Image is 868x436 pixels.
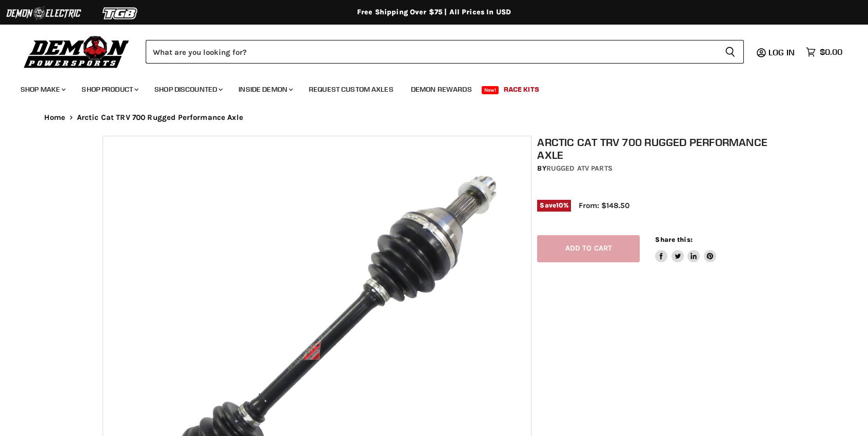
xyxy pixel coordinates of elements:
input: Search [146,40,717,64]
img: Demon Electric Logo 2 [5,4,82,23]
img: Demon Powersports [21,33,133,70]
aside: Share this: [655,235,716,262]
img: TGB Logo 2 [82,4,159,23]
span: Share this: [655,236,692,243]
div: by [537,163,771,174]
span: Save % [537,200,571,211]
span: From: $148.50 [579,201,629,210]
a: Race Kits [496,79,547,100]
span: New! [482,86,499,94]
span: Arctic Cat TRV 700 Rugged Performance Axle [77,113,243,122]
nav: Breadcrumbs [24,113,844,122]
button: Search [717,40,744,64]
a: Shop Product [74,79,145,100]
a: Log in [764,48,801,57]
a: Home [44,113,66,122]
a: Shop Discounted [147,79,229,100]
div: Free Shipping Over $75 | All Prices In USD [24,8,844,17]
span: 10 [556,201,563,209]
a: Shop Make [13,79,72,100]
a: Rugged ATV Parts [546,164,613,173]
span: Log in [768,47,795,57]
h1: Arctic Cat TRV 700 Rugged Performance Axle [537,136,771,161]
a: $0.00 [801,45,847,59]
a: Inside Demon [231,79,299,100]
a: Demon Rewards [403,79,480,100]
ul: Main menu [13,75,840,100]
span: $0.00 [820,47,842,57]
a: Request Custom Axles [301,79,401,100]
form: Product [146,40,744,64]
